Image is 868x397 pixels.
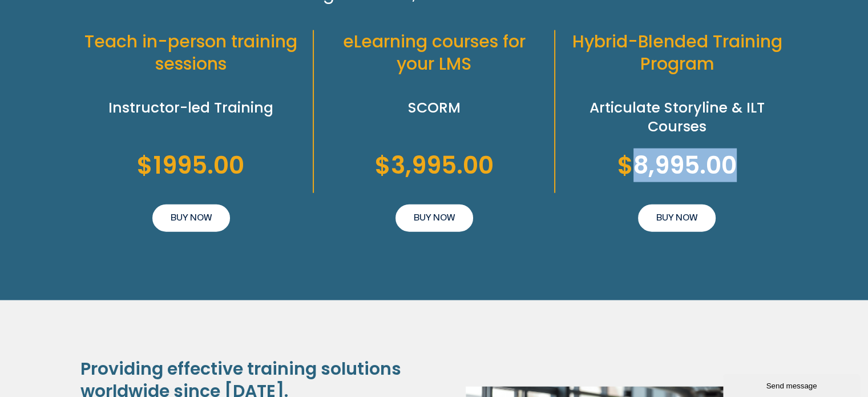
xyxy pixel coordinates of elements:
h2: $1995.00 [137,150,244,182]
a: BUY NOW [152,204,230,232]
h2: $3,995.00 [375,150,494,182]
h2: Teach in-person training sessions [80,30,302,75]
h2: eLearning courses for your LMS [325,30,542,75]
span: BUY NOW [414,211,455,225]
h2: Hybrid-Blended Training Program [567,30,788,75]
h2: SCORM [325,99,542,118]
iframe: chat widget [723,372,862,397]
a: BUY NOW [638,204,716,232]
h2: Articulate Storyline & ILT Courses [567,99,788,136]
h2: Instructor-led Training [80,99,302,118]
span: BUY NOW [171,211,212,225]
a: BUY NOW [395,204,473,232]
h2: $8,995.00 [617,150,737,182]
span: BUY NOW [656,211,697,225]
